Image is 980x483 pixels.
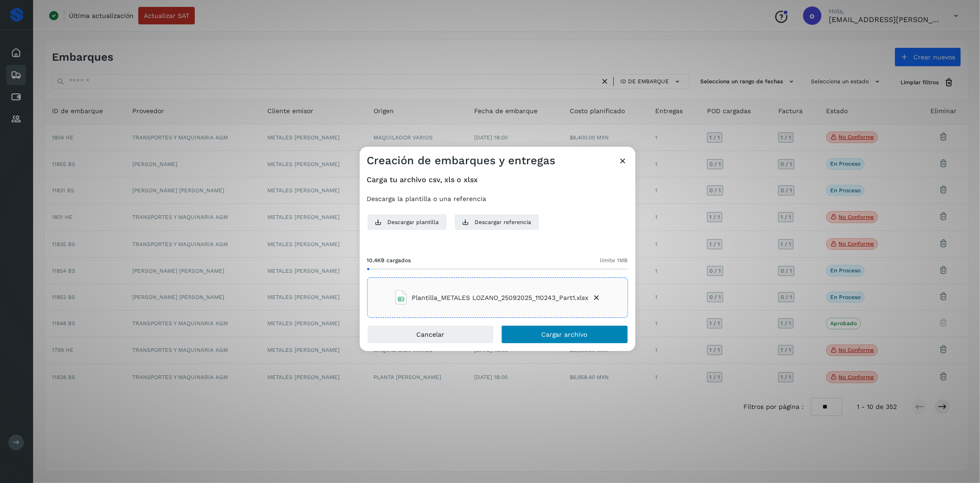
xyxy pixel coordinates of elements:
[367,325,494,344] button: Cancelar
[475,218,532,226] span: Descargar referencia
[412,293,589,303] span: Plantilla_METALES LOZANO_25092025_110243_Part1.xlsx
[367,154,556,167] h3: Creación de embarques y entregas
[388,218,439,226] span: Descargar plantilla
[501,325,628,344] button: Cargar archivo
[367,214,447,230] button: Descargar plantilla
[454,214,539,230] button: Descargar referencia
[367,195,628,203] p: Descarga la plantilla o una referencia
[542,331,588,338] span: Cargar archivo
[416,331,444,338] span: Cancelar
[367,175,628,184] h4: Carga tu archivo csv, xls o xlsx
[367,256,411,264] span: 10.4KB cargados
[600,256,628,264] span: límite 1MB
